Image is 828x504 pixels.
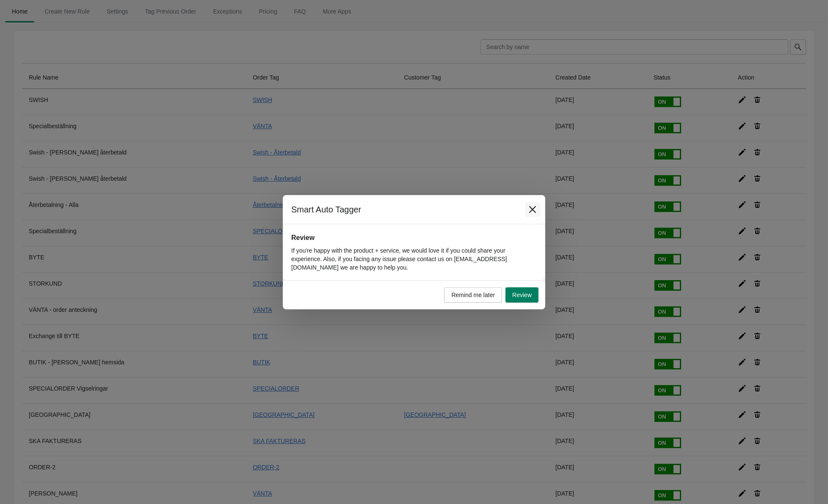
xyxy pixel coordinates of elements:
[505,287,538,303] button: Review
[525,202,540,217] button: Close
[444,287,502,303] button: Remind me later
[451,292,495,298] span: Remind me later
[291,204,516,215] h2: Smart Auto Tagger
[291,233,537,243] h2: Review
[291,246,537,272] p: If you're happy with the product + service, we would love it if you could share your experience. ...
[512,292,532,298] span: Review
